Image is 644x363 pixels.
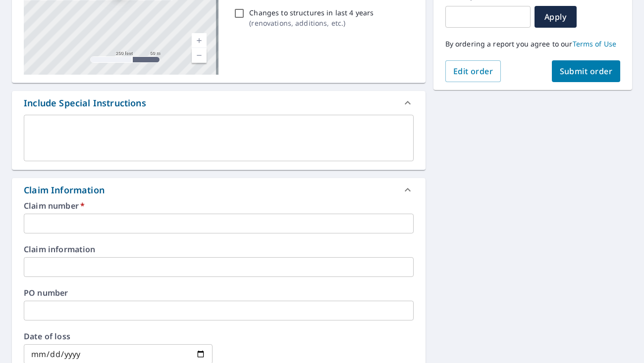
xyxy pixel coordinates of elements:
[24,289,414,297] label: PO number
[12,178,426,202] div: Claim Information
[12,91,426,115] div: Include Special Instructions
[249,7,374,18] p: Changes to structures in last 4 years
[445,40,620,48] p: By ordering a report you agree to our
[24,183,105,197] div: Claim Information
[192,33,207,48] a: Current Level 17, Zoom In
[552,60,621,82] button: Submit order
[560,66,613,77] span: Submit order
[192,48,207,63] a: Current Level 17, Zoom Out
[535,6,577,28] button: Apply
[542,11,569,22] span: Apply
[24,96,146,110] div: Include Special Instructions
[24,202,414,210] label: Claim number
[445,60,501,82] button: Edit order
[249,18,374,28] p: ( renovations, additions, etc. )
[24,245,414,253] label: Claim information
[573,39,617,48] a: Terms of Use
[24,332,213,340] label: Date of loss
[453,66,493,77] span: Edit order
